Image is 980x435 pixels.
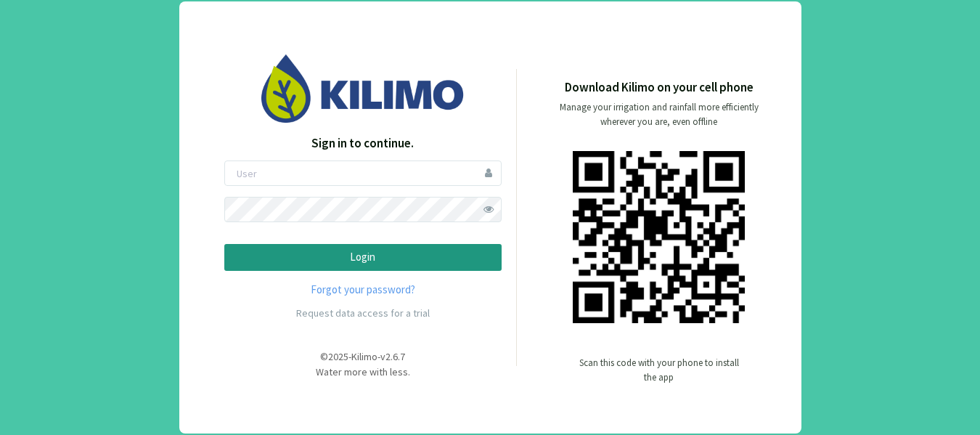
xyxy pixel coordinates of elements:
[351,350,377,363] span: Kilimo
[547,100,771,129] p: Manage your irrigation and rainfall more efficiently wherever you are, even offline
[573,151,745,323] img: qr code
[237,249,489,266] p: Login
[380,350,405,363] span: v2.6.7
[328,350,348,363] span: 2025
[377,350,380,363] span: -
[316,365,410,378] span: Water more with less.
[565,78,754,97] p: Download Kilimo on your cell phone
[261,54,465,122] img: Image
[224,160,502,186] input: User
[224,134,502,153] p: Sign in to continue.
[348,350,351,363] span: -
[224,244,502,271] button: Login
[320,350,328,363] span: ©
[296,306,430,320] a: Request data access for a trial
[224,282,502,298] a: Forgot your password?
[579,356,739,385] p: Scan this code with your phone to install the app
